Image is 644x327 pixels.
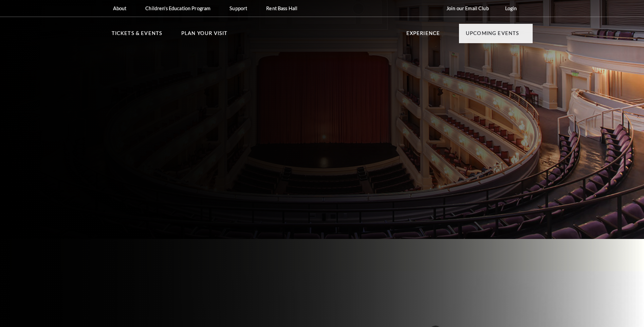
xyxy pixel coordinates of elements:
[113,5,127,11] p: About
[112,29,163,41] p: Tickets & Events
[181,29,228,41] p: Plan Your Visit
[145,5,210,11] p: Children's Education Program
[466,29,519,41] p: Upcoming Events
[229,5,247,11] p: Support
[406,29,440,41] p: Experience
[266,5,297,11] p: Rent Bass Hall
